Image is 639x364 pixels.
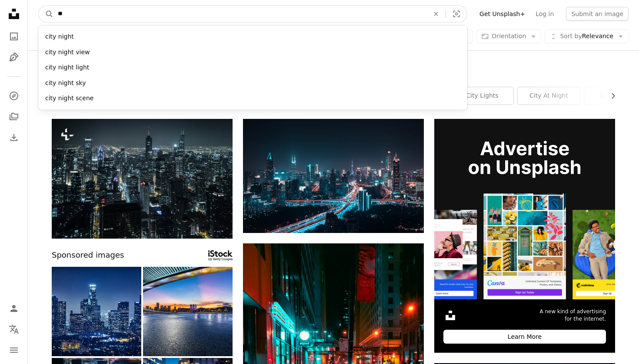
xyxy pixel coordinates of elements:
[143,267,233,356] img: Asphalt road and city skyline at sunset
[243,119,424,233] img: aerial photography of lightened city buildings at night time
[5,321,23,338] button: Language
[443,330,606,344] div: Learn More
[52,249,124,262] span: Sponsored images
[605,87,615,105] button: scroll list to the right
[560,33,582,39] span: Sort by
[38,91,467,106] div: city night scene
[5,87,23,105] a: Explore
[5,28,23,45] a: Photos
[539,308,606,323] span: A new kind of advertising for the internet.
[52,175,233,183] a: a city at night
[545,30,629,43] button: Sort byRelevance
[5,49,23,66] a: Illustrations
[38,45,467,60] div: city night view
[566,7,629,21] button: Submit an image
[38,60,467,75] div: city night light
[38,75,467,91] div: city night sky
[446,6,467,22] button: Visual search
[474,7,530,21] a: Get Unsplash+
[434,119,615,353] a: A new kind of advertisingfor the internet.Learn More
[52,267,141,356] img: Los Angeles skyline by night, California, USA
[492,33,526,39] span: Orientation
[5,129,23,146] a: Download History
[5,5,23,24] a: Home — Unsplash
[243,172,424,180] a: aerial photography of lightened city buildings at night time
[52,119,233,239] img: a city at night
[426,6,446,22] button: Clear
[38,29,467,45] div: city night
[39,6,53,22] button: Search Unsplash
[476,30,541,43] button: Orientation
[5,108,23,125] a: Collections
[443,308,457,322] img: file-1631306537910-2580a29a3cfcimage
[434,119,615,299] img: file-1636576776643-80d394b7be57image
[518,87,580,105] a: city at night
[560,32,613,41] span: Relevance
[530,7,559,21] a: Log in
[38,5,467,23] form: Find visuals sitewide
[5,300,23,317] a: Log in / Sign up
[451,87,513,105] a: city lights
[5,341,23,359] button: Menu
